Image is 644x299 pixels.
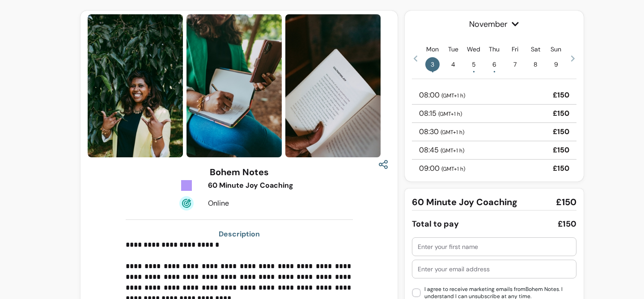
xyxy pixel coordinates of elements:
[441,165,465,173] span: ( GMT+1 h )
[553,90,569,101] p: £150
[412,218,459,230] div: Total to pay
[126,229,353,240] h3: Description
[419,126,464,137] p: 08:30
[419,163,465,174] p: 09:00
[489,45,500,54] p: Thu
[531,45,540,54] p: Sat
[186,14,282,157] img: https://d3pz9znudhj10h.cloudfront.net/f9eca2a4-7393-4335-a54e-1382400dcf7d
[432,67,434,76] span: •
[512,45,518,54] p: Fri
[493,67,496,76] span: •
[426,45,439,54] p: Mon
[446,57,460,72] span: 4
[508,57,522,72] span: 7
[528,57,542,72] span: 8
[285,14,381,157] img: https://d3pz9znudhj10h.cloudfront.net/25f26eea-7b72-4771-9d8b-0cf1eac2500d
[553,145,569,156] p: £150
[418,242,571,251] input: Enter your first name
[553,126,569,137] p: £150
[466,57,481,72] span: 5
[438,110,462,118] span: ( GMT+1 h )
[441,92,465,99] span: ( GMT+1 h )
[556,196,576,208] span: £150
[441,147,464,154] span: ( GMT+1 h )
[208,180,310,191] div: 60 Minute Joy Coaching
[210,166,269,178] h3: Bohem Notes
[467,45,480,54] p: Wed
[549,57,563,72] span: 9
[88,14,183,157] img: https://d3pz9znudhj10h.cloudfront.net/7303976b-ee2b-4978-b334-1493fc9a6579
[425,57,440,72] span: 3
[419,145,464,156] p: 08:45
[419,90,465,101] p: 08:00
[551,45,561,54] p: Sun
[441,129,464,136] span: ( GMT+1 h )
[448,45,458,54] p: Tue
[553,108,569,119] p: £150
[473,67,475,76] span: •
[558,218,576,230] div: £150
[179,178,194,193] img: Tickets Icon
[419,108,462,119] p: 08:15
[208,198,310,209] div: Online
[418,265,571,274] input: Enter your email address
[412,196,517,208] span: 60 Minute Joy Coaching
[412,18,576,30] span: November
[487,57,501,72] span: 6
[553,163,569,174] p: £150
